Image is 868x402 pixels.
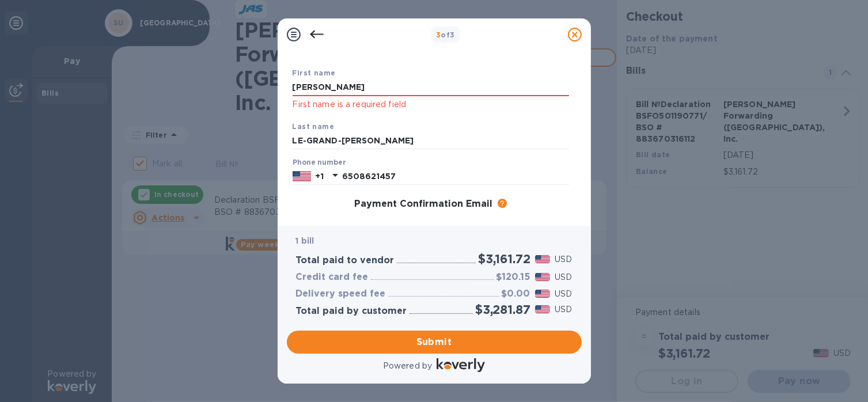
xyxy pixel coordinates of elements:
[316,170,324,182] p: +1
[478,252,530,266] h2: $3,161.72
[535,255,551,263] img: USD
[293,132,569,150] input: Enter your last name
[293,122,335,131] b: Last name
[535,290,551,298] img: USD
[535,305,551,313] img: USD
[296,236,314,245] b: 1 bill
[293,69,336,77] b: First name
[535,273,551,281] img: USD
[296,306,407,317] h3: Total paid by customer
[293,98,569,111] p: First name is a required field
[293,170,311,183] img: US
[496,272,530,283] h3: $120.15
[296,335,573,349] span: Submit
[296,289,386,299] h3: Delivery speed fee
[555,304,572,316] p: USD
[436,31,441,39] span: 3
[287,331,582,354] button: Submit
[383,360,432,372] p: Powered by
[296,255,395,266] h3: Total paid to vendor
[293,79,569,96] input: Enter your first name
[293,160,346,166] label: Phone number
[555,288,572,300] p: USD
[502,289,530,299] h3: $0.00
[296,272,369,283] h3: Credit card fee
[555,271,572,283] p: USD
[436,31,455,39] b: of 3
[342,168,569,185] input: Enter your phone number
[475,302,530,317] h2: $3,281.87
[355,199,493,210] h3: Payment Confirmation Email
[437,358,485,372] img: Logo
[555,253,572,266] p: USD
